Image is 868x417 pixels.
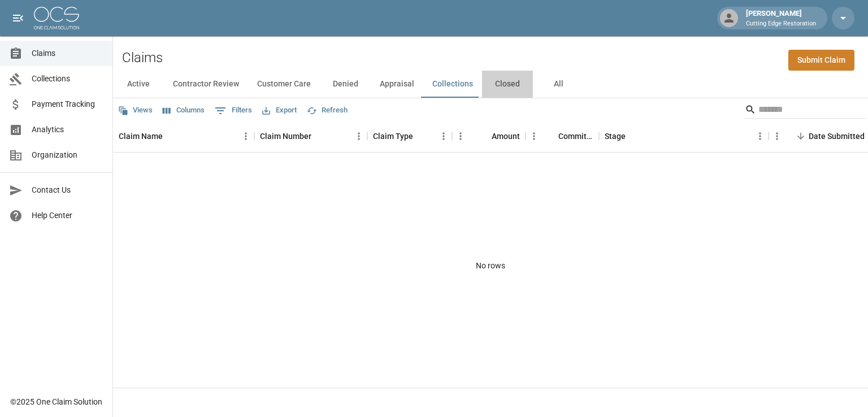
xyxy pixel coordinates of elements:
div: Claim Name [119,120,163,152]
div: © 2025 One Claim Solution [10,396,102,407]
button: Closed [482,71,533,98]
button: Sort [311,128,327,144]
div: Claim Number [254,120,367,152]
button: Denied [320,71,371,98]
div: Claim Number [260,120,311,152]
button: Sort [793,128,809,144]
button: Views [115,102,155,119]
p: Cutting Edge Restoration [746,19,816,29]
button: Sort [626,128,641,144]
button: Menu [350,128,367,145]
div: Stage [599,120,769,152]
button: Export [259,102,300,119]
button: Contractor Review [164,71,248,98]
button: Menu [526,128,542,145]
span: Collections [32,73,103,85]
button: open drawer [7,7,29,29]
h2: Claims [122,50,163,66]
span: Payment Tracking [32,98,103,110]
a: Submit Claim [788,50,854,71]
div: Claim Type [373,120,413,152]
div: Committed Amount [526,120,599,152]
div: Claim Name [113,120,254,152]
button: Sort [476,128,492,144]
button: Collections [423,71,482,98]
div: [PERSON_NAME] [741,8,821,28]
span: Organization [32,149,103,161]
div: dynamic tabs [113,71,868,98]
span: Help Center [32,210,103,221]
button: Appraisal [371,71,423,98]
div: Search [745,101,866,121]
img: ocs-logo-white-transparent.png [34,7,79,29]
span: Claims [32,47,103,59]
button: Sort [413,128,429,144]
button: All [533,71,584,98]
button: Active [113,71,164,98]
div: Amount [452,120,526,152]
button: Refresh [304,102,350,119]
div: Committed Amount [558,120,593,152]
div: Date Submitted [809,120,865,152]
div: No rows [113,153,868,379]
button: Show filters [212,102,255,120]
button: Menu [452,128,469,145]
div: Stage [605,120,626,152]
span: Analytics [32,124,103,136]
button: Sort [163,128,179,144]
button: Select columns [160,102,207,119]
button: Menu [237,128,254,145]
button: Sort [542,128,558,144]
button: Menu [435,128,452,145]
button: Menu [769,128,785,145]
div: Claim Type [367,120,452,152]
button: Menu [752,128,769,145]
span: Contact Us [32,184,103,196]
button: Customer Care [248,71,320,98]
div: Amount [492,120,520,152]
